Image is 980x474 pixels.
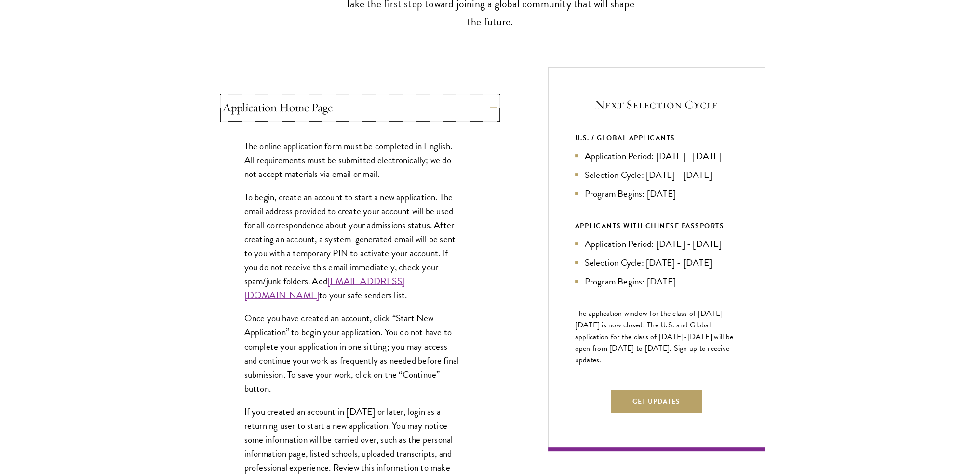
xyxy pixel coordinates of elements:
h5: Next Selection Cycle [575,96,738,113]
p: Once you have created an account, click “Start New Application” to begin your application. You do... [244,311,461,395]
p: The online application form must be completed in English. All requirements must be submitted elec... [244,139,461,181]
li: Selection Cycle: [DATE] - [DATE] [575,256,738,270]
div: U.S. / GLOBAL APPLICANTS [575,132,738,144]
li: Application Period: [DATE] - [DATE] [575,237,738,251]
button: Get Updates [611,390,702,413]
span: The application window for the class of [DATE]-[DATE] is now closed. The U.S. and Global applicat... [575,308,734,366]
a: [EMAIL_ADDRESS][DOMAIN_NAME] [244,274,405,302]
p: To begin, create an account to start a new application. The email address provided to create your... [244,190,461,302]
button: Application Home Page [223,96,497,119]
li: Program Begins: [DATE] [575,187,738,201]
li: Program Begins: [DATE] [575,274,738,288]
li: Application Period: [DATE] - [DATE] [575,149,738,163]
li: Selection Cycle: [DATE] - [DATE] [575,168,738,182]
div: APPLICANTS WITH CHINESE PASSPORTS [575,220,738,232]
